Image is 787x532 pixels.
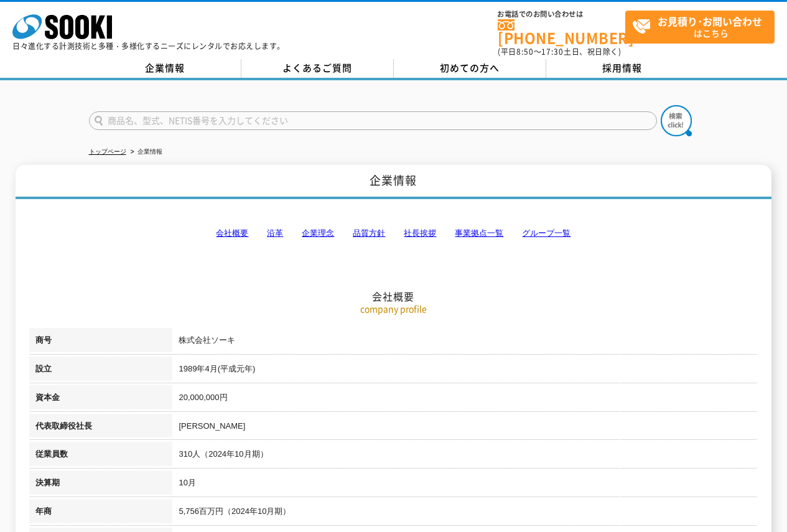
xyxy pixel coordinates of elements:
[498,46,621,57] span: (平日 ～ 土日、祝日除く)
[172,385,757,414] td: 20,000,000円
[302,228,334,238] a: 企業理念
[625,11,775,44] a: お見積り･お問い合わせはこちら
[29,470,172,499] th: 決算期
[241,59,394,78] a: よくあるご質問
[394,59,546,78] a: 初めての方へ
[128,146,162,159] li: 企業情報
[353,228,385,238] a: 品質方針
[29,442,172,470] th: 従業員数
[498,19,625,45] a: [PHONE_NUMBER]
[89,59,241,78] a: 企業情報
[172,357,757,385] td: 1989年4月(平成元年)
[541,46,564,57] span: 17:30
[661,105,692,136] img: btn_search.png
[29,328,172,357] th: 商号
[29,166,757,303] h2: 会社概要
[498,11,625,18] span: お電話でのお問い合わせは
[172,499,757,528] td: 5,756百万円（2024年10月期）
[29,357,172,385] th: 設立
[89,111,657,130] input: 商品名、型式、NETIS番号を入力してください
[404,228,436,238] a: 社長挨拶
[632,11,774,42] span: はこちら
[29,414,172,442] th: 代表取締役社長
[546,59,699,78] a: 採用情報
[29,499,172,528] th: 年商
[172,470,757,499] td: 10月
[172,328,757,357] td: 株式会社ソーキ
[440,61,500,75] span: 初めての方へ
[658,14,762,29] strong: お見積り･お問い合わせ
[89,148,126,155] a: トップページ
[12,42,285,50] p: 日々進化する計測技術と多種・多様化するニーズにレンタルでお応えします。
[29,302,757,315] p: company profile
[172,442,757,470] td: 310人（2024年10月期）
[516,46,534,57] span: 8:50
[16,165,771,199] h1: 企業情報
[522,228,570,238] a: グループ一覧
[29,385,172,414] th: 資本金
[216,228,248,238] a: 会社概要
[267,228,283,238] a: 沿革
[455,228,503,238] a: 事業拠点一覧
[172,414,757,442] td: [PERSON_NAME]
